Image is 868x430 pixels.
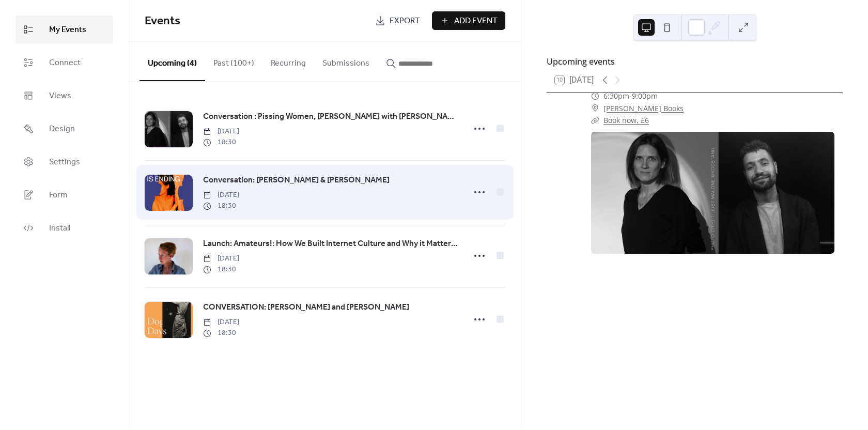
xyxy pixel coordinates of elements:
[603,102,684,115] a: [PERSON_NAME] Books
[632,90,658,102] span: 9:00pm
[16,16,113,43] a: My Events
[16,115,113,143] a: Design
[591,114,599,127] div: ​
[205,42,262,80] button: Past (100+)
[203,301,409,314] a: CONVERSATION: [PERSON_NAME] and [PERSON_NAME]
[203,201,239,211] span: 18:30
[145,10,180,33] span: Events
[49,156,80,168] span: Settings
[203,126,239,137] span: [DATE]
[16,82,113,110] a: Views
[16,214,113,242] a: Install
[591,102,599,115] div: ​
[16,148,113,176] a: Settings
[49,24,86,36] span: My Events
[390,15,420,27] span: Export
[432,11,505,30] button: Add Event
[49,123,75,135] span: Design
[139,42,205,81] button: Upcoming (4)
[16,49,113,76] a: Connect
[367,11,428,30] a: Export
[203,190,239,201] span: [DATE]
[203,328,239,339] span: 18:30
[49,90,71,102] span: Views
[203,174,390,187] span: Conversation: [PERSON_NAME] & [PERSON_NAME]
[603,115,649,125] a: Book now, £6
[547,55,843,68] div: Upcoming events
[203,301,409,314] span: CONVERSATION: [PERSON_NAME] and [PERSON_NAME]
[16,181,113,209] a: Form
[629,90,632,102] span: -
[454,15,498,27] span: Add Event
[203,137,239,148] span: 18:30
[203,238,459,250] span: Launch: Amateurs!: How We Built Internet Culture and Why it Matters by [PERSON_NAME] w/ [PERSON_N...
[262,42,314,80] button: Recurring
[49,57,81,69] span: Connect
[203,264,239,275] span: 18:30
[203,253,239,264] span: [DATE]
[603,90,629,102] span: 6:30pm
[203,317,239,328] span: [DATE]
[591,90,599,102] div: ​
[203,110,459,124] a: Conversation : Pissing Women, [PERSON_NAME] with [PERSON_NAME] Biabowe [PERSON_NAME]
[203,174,390,187] a: Conversation: [PERSON_NAME] & [PERSON_NAME]
[203,237,459,251] a: Launch: Amateurs!: How We Built Internet Culture and Why it Matters by [PERSON_NAME] w/ [PERSON_N...
[49,189,68,202] span: Form
[314,42,378,80] button: Submissions
[49,222,70,235] span: Install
